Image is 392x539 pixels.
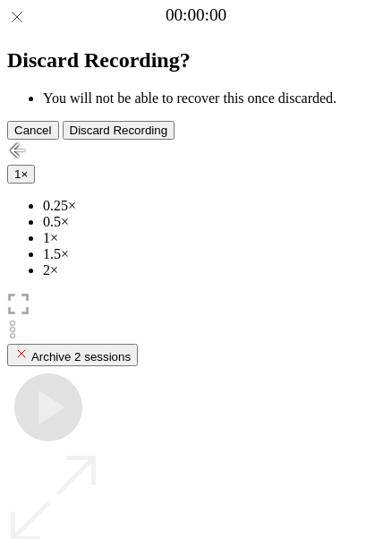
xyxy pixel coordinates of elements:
button: Archive 2 sessions [7,344,138,366]
button: 1× [7,165,35,184]
div: Archive 2 sessions [14,346,131,364]
button: Cancel [7,121,59,140]
li: 2× [43,262,385,278]
li: You will not be able to recover this once discarded. [43,90,385,107]
li: 0.25× [43,198,385,214]
li: 0.5× [43,214,385,230]
span: 1 [14,167,21,181]
li: 1× [43,230,385,246]
li: 1.5× [43,246,385,262]
button: Discard Recording [63,121,175,140]
a: 00:00:00 [166,5,226,25]
h2: Discard Recording? [7,48,385,73]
